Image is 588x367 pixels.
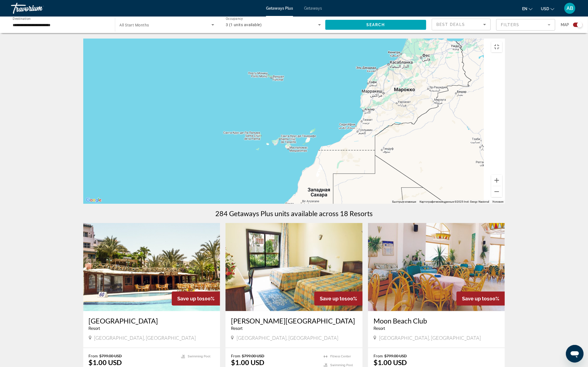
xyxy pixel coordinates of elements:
[330,363,353,367] span: Swimming Pool
[83,223,220,311] img: 3936O01X.jpg
[522,7,527,11] span: en
[89,358,122,366] p: $1.00 USD
[392,200,416,204] button: Быстрые клавиши
[491,175,502,186] button: Увеличить
[491,41,502,52] button: Включить полноэкранный режим
[314,292,363,306] div: 100%
[561,21,569,29] span: Map
[457,292,505,306] div: 100%
[85,197,103,204] img: Google
[420,200,489,203] span: Картографические данные ©2025 Inst. Geogr. Nacional
[379,335,481,341] span: [GEOGRAPHIC_DATA], [GEOGRAPHIC_DATA]
[188,355,210,358] span: Swimming Pool
[374,317,500,325] a: Moon Beach Club
[563,2,577,14] button: User Menu
[374,358,407,366] p: $1.00 USD
[374,326,385,331] span: Resort
[366,23,385,27] span: Search
[89,326,100,331] span: Resort
[215,209,373,218] h1: 284 Getaways Plus units available across 18 Resorts
[231,317,357,325] a: [PERSON_NAME][GEOGRAPHIC_DATA]
[172,292,220,306] div: 100%
[304,6,322,10] a: Getaways
[368,223,505,311] img: 2175I01L.jpg
[89,354,98,358] span: From
[100,354,122,358] span: $799.00 USD
[11,1,66,15] a: Travorium
[226,23,262,27] span: 3 (1 units available)
[226,17,243,21] span: Occupancy
[242,354,264,358] span: $799.00 USD
[225,223,363,311] img: 2392I01L.jpg
[436,22,465,27] span: Best Deals
[231,326,243,331] span: Resort
[566,345,584,363] iframe: Кнопка запуска окна обмена сообщениями
[491,186,502,197] button: Уменьшить
[374,354,383,358] span: From
[496,19,555,31] button: Filter
[120,23,149,27] span: All Start Months
[436,21,486,28] mat-select: Sort by
[462,296,487,301] span: Save up to
[541,7,549,11] span: USD
[566,6,573,11] span: AB
[13,17,31,21] span: Destination
[325,20,426,30] button: Search
[522,5,533,13] button: Change language
[384,354,407,358] span: $799.00 USD
[541,5,554,13] button: Change currency
[330,355,351,358] span: Fitness Center
[492,200,503,203] a: Условия (ссылка откроется в новой вкладке)
[266,6,293,10] a: Getaways Plus
[231,354,240,358] span: From
[231,358,264,366] p: $1.00 USD
[89,317,215,325] a: [GEOGRAPHIC_DATA]
[237,335,338,341] span: [GEOGRAPHIC_DATA], [GEOGRAPHIC_DATA]
[85,197,103,204] a: Открыть эту область в Google Картах (в новом окне)
[177,296,202,301] span: Save up to
[320,296,345,301] span: Save up to
[94,335,196,341] span: [GEOGRAPHIC_DATA], [GEOGRAPHIC_DATA]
